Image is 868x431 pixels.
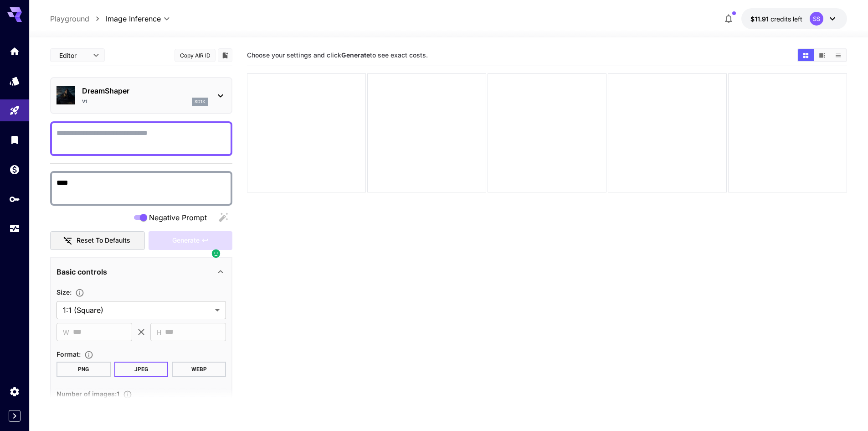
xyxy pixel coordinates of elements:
button: JPEG [114,362,169,377]
span: W [63,327,69,338]
span: Negative Prompt [149,212,207,223]
span: Format : [56,350,81,358]
div: Playground [9,105,20,116]
div: $11.90771 [750,14,802,24]
div: Basic controls [56,261,226,283]
span: Editor [59,51,87,60]
span: 1:1 (Square) [63,305,211,316]
p: DreamShaper [82,85,208,96]
p: sd1x [195,99,205,105]
div: Home [9,46,20,57]
div: SS [810,12,823,26]
b: Generate [341,51,370,59]
div: Show media in grid viewShow media in video viewShow media in list view [797,48,847,62]
div: DreamShaperv1sd1x [56,82,226,109]
button: Choose the file format for the output image. [81,350,97,359]
button: PNG [56,362,111,377]
span: H [157,327,161,338]
button: Expand sidebar [9,410,21,422]
button: Add to library [221,50,229,61]
button: Reset to defaults [50,231,145,250]
div: Models [9,75,20,87]
button: Show media in list view [830,49,846,61]
div: Usage [9,223,20,234]
span: Choose your settings and click to see exact costs. [247,51,428,59]
button: $11.90771SS [741,8,847,29]
p: Basic controls [56,266,107,277]
span: $11.91 [750,15,770,23]
div: Settings [9,386,20,397]
button: Show media in video view [814,49,830,61]
button: Show media in grid view [798,49,814,61]
button: WEBP [172,362,226,377]
a: Playground [50,13,89,24]
div: Library [9,134,20,145]
button: Copy AIR ID [175,49,216,62]
div: Wallet [9,164,20,175]
button: Adjust the dimensions of the generated image by specifying its width and height in pixels, or sel... [72,288,88,297]
nav: breadcrumb [50,13,106,24]
p: v1 [82,98,87,105]
span: Size : [56,288,72,296]
div: API Keys [9,193,20,205]
span: Image Inference [106,13,161,24]
span: credits left [770,15,802,23]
